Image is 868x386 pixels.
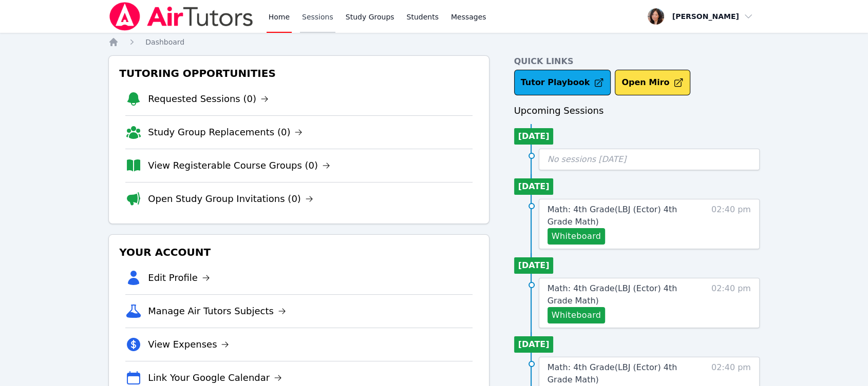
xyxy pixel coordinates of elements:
[514,55,760,68] h4: Quick Links
[148,371,282,385] a: Link Your Google Calendar
[148,92,269,106] a: Requested Sessions (0)
[108,2,254,31] img: Air Tutors
[514,178,554,195] li: [DATE]
[108,37,760,47] nav: Breadcrumb
[451,12,486,22] span: Messages
[548,307,606,323] button: Whiteboard
[148,125,303,139] a: Study Group Replacements (0)
[148,158,330,173] a: View Registerable Course Groups (0)
[514,128,554,145] li: [DATE]
[148,192,313,206] a: Open Study Group Invitations (0)
[548,228,606,245] button: Whiteboard
[514,257,554,274] li: [DATE]
[548,205,677,227] span: Math: 4th Grade ( LBJ (Ector) 4th Grade Math )
[145,37,184,47] a: Dashboard
[148,271,210,285] a: Edit Profile
[548,154,627,164] span: No sessions [DATE]
[148,304,286,318] a: Manage Air Tutors Subjects
[711,204,751,245] span: 02:40 pm
[548,283,677,306] span: Math: 4th Grade ( LBJ (Ector) 4th Grade Math )
[548,282,700,307] a: Math: 4th Grade(LBJ (Ector) 4th Grade Math)
[711,282,751,323] span: 02:40 pm
[548,362,677,384] span: Math: 4th Grade ( LBJ (Ector) 4th Grade Math )
[117,64,480,83] h3: Tutoring Opportunities
[548,204,700,228] a: Math: 4th Grade(LBJ (Ector) 4th Grade Math)
[514,336,554,353] li: [DATE]
[514,70,611,95] a: Tutor Playbook
[148,337,229,352] a: View Expenses
[117,243,480,261] h3: Your Account
[514,104,760,118] h3: Upcoming Sessions
[615,70,690,95] button: Open Miro
[548,361,700,386] a: Math: 4th Grade(LBJ (Ector) 4th Grade Math)
[145,38,184,46] span: Dashboard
